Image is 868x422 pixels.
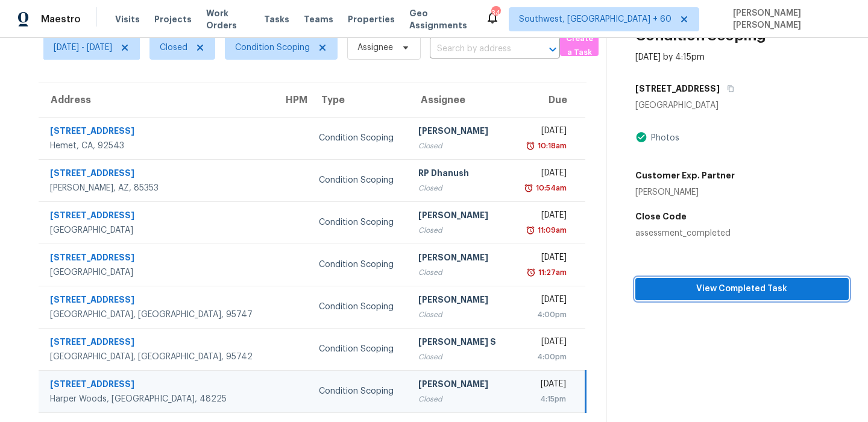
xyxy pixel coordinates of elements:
h2: Condition Scoping [635,30,766,42]
div: [PERSON_NAME] [418,209,501,224]
div: Condition Scoping [319,301,398,313]
div: Condition Scoping [319,343,398,355]
span: Teams [304,13,333,25]
div: [DATE] [520,336,567,351]
div: Closed [418,266,501,279]
div: Closed [418,182,501,194]
div: [STREET_ADDRESS] [50,125,264,140]
div: [DATE] [520,125,567,140]
input: Search by address [430,40,526,58]
div: [STREET_ADDRESS] [50,294,264,309]
span: Closed [160,42,187,54]
span: Condition Scoping [235,42,310,54]
div: [PERSON_NAME] S [418,336,501,351]
div: [PERSON_NAME] [418,251,501,266]
div: Photos [647,132,679,144]
div: RP Dhanush [418,167,501,182]
span: View Completed Task [645,282,839,297]
div: Condition Scoping [319,259,398,271]
div: Closed [418,309,501,321]
div: Condition Scoping [319,174,398,186]
div: Hemet, CA, 92543 [50,140,264,152]
img: Overdue Alarm Icon [526,224,535,236]
span: [PERSON_NAME] [PERSON_NAME] [728,7,850,31]
th: Type [309,83,408,117]
h5: Customer Exp. Partner [635,169,735,181]
span: Create a Task [566,32,593,60]
span: Assignee [357,42,393,54]
div: 342 [491,7,500,19]
img: Artifact Present Icon [635,131,647,143]
div: [GEOGRAPHIC_DATA] [635,99,849,112]
div: Condition Scoping [319,385,398,397]
span: Properties [348,13,395,25]
div: [DATE] [520,294,567,309]
h5: [STREET_ADDRESS] [635,83,720,95]
div: [DATE] by 4:15pm [635,51,705,63]
div: [GEOGRAPHIC_DATA], [GEOGRAPHIC_DATA], 95747 [50,309,264,321]
div: Closed [418,351,501,363]
div: [STREET_ADDRESS] [50,167,264,182]
img: Overdue Alarm Icon [526,140,535,152]
div: Condition Scoping [319,132,398,144]
div: Harper Woods, [GEOGRAPHIC_DATA], 48225 [50,393,264,405]
div: [DATE] [520,251,567,266]
div: Closed [418,224,501,236]
div: [PERSON_NAME], AZ, 85353 [50,182,264,194]
div: [PERSON_NAME] [635,186,735,198]
img: Overdue Alarm Icon [524,182,533,194]
th: HPM [274,83,309,117]
div: [DATE] [520,209,567,224]
div: [PERSON_NAME] [418,125,501,140]
span: Projects [154,13,192,25]
div: 4:15pm [520,393,566,405]
th: Assignee [409,83,511,117]
div: Condition Scoping [319,216,398,228]
button: View Completed Task [635,278,849,300]
div: [DATE] [520,378,566,393]
span: Tasks [264,15,289,24]
div: [GEOGRAPHIC_DATA], [GEOGRAPHIC_DATA], 95742 [50,351,264,363]
th: Address [39,83,274,117]
div: [STREET_ADDRESS] [50,378,264,393]
div: Closed [418,140,501,152]
span: [DATE] - [DATE] [54,42,112,54]
button: Create a Task [560,35,599,56]
th: Due [511,83,585,117]
div: assessment_completed [635,227,849,239]
div: Closed [418,393,501,405]
img: Overdue Alarm Icon [526,266,536,279]
div: [GEOGRAPHIC_DATA] [50,224,264,236]
div: [GEOGRAPHIC_DATA] [50,266,264,279]
div: [STREET_ADDRESS] [50,336,264,351]
span: Southwest, [GEOGRAPHIC_DATA] + 60 [519,13,671,25]
h5: Close Code [635,210,849,222]
div: [PERSON_NAME] [418,294,501,309]
span: Visits [115,13,140,25]
div: 11:27am [536,266,567,279]
div: 4:00pm [520,351,567,363]
div: [DATE] [520,167,567,182]
span: Work Orders [206,7,250,31]
div: [PERSON_NAME] [418,378,501,393]
div: 4:00pm [520,309,567,321]
div: [STREET_ADDRESS] [50,209,264,224]
div: [STREET_ADDRESS] [50,251,264,266]
button: Copy Address [720,78,736,99]
span: Geo Assignments [409,7,471,31]
div: 10:54am [533,182,567,194]
div: 10:18am [535,140,567,152]
button: Open [544,41,561,58]
span: Maestro [41,13,81,25]
div: 11:09am [535,224,567,236]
